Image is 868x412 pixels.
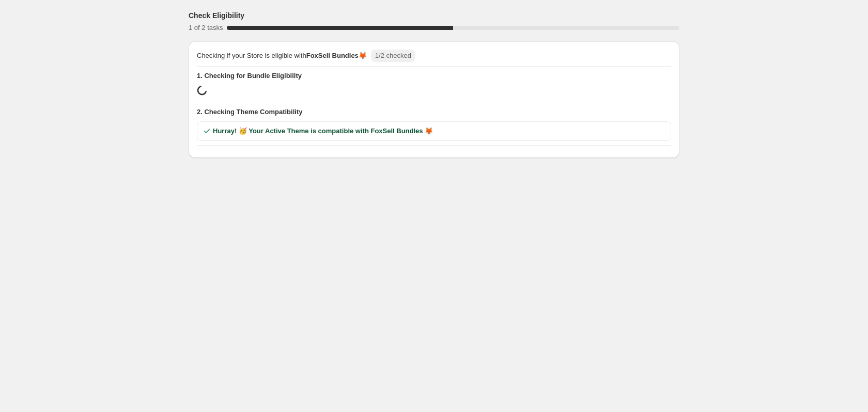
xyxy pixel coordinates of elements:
[197,51,367,61] span: Checking if your Store is eligible with 🦊
[197,71,671,81] span: 1. Checking for Bundle Eligibility
[375,52,411,59] span: 1/2 checked
[197,107,671,117] span: 2. Checking Theme Compatibility
[189,24,223,31] span: 1 of 2 tasks
[189,10,244,21] h3: Check Eligibility
[306,52,359,59] span: FoxSell Bundles
[213,126,433,136] span: Hurray! 🥳 Your Active Theme is compatible with FoxSell Bundles 🦊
